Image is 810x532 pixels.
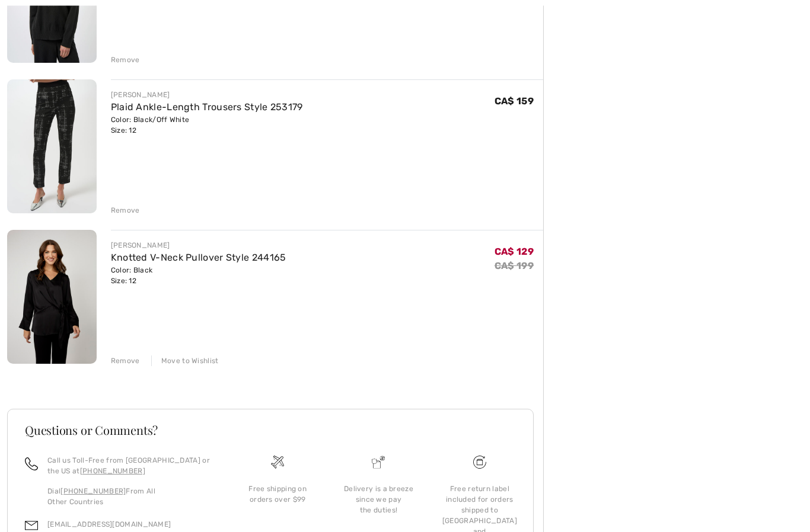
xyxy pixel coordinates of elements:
[25,425,516,437] h3: Questions or Comments?
[473,456,486,469] img: Free shipping on orders over $99
[372,456,385,469] img: Delivery is a breeze since we pay the duties!
[111,55,140,66] div: Remove
[60,488,126,496] a: [PHONE_NUMBER]
[151,356,219,367] div: Move to Wishlist
[111,241,286,251] div: [PERSON_NAME]
[271,456,284,469] img: Free shipping on orders over $99
[495,261,534,272] s: CA$ 199
[47,486,213,508] p: Dial From All Other Countries
[337,484,419,516] div: Delivery is a breeze since we pay the duties!
[237,484,318,505] div: Free shipping on orders over $99
[111,206,140,216] div: Remove
[7,230,97,364] img: Knotted V-Neck Pullover Style 244165
[111,252,286,264] a: Knotted V-Neck Pullover Style 244165
[111,90,303,101] div: [PERSON_NAME]
[7,80,97,214] img: Plaid Ankle-Length Trousers Style 253179
[47,521,171,529] a: [EMAIL_ADDRESS][DOMAIN_NAME]
[111,102,303,113] a: Plaid Ankle-Length Trousers Style 253179
[495,96,534,107] span: CA$ 159
[111,356,140,367] div: Remove
[111,115,303,136] div: Color: Black/Off White Size: 12
[47,456,213,477] p: Call us Toll-Free from [GEOGRAPHIC_DATA] or the US at
[495,246,534,258] span: CA$ 129
[111,265,286,287] div: Color: Black Size: 12
[25,458,38,471] img: call
[80,467,145,476] a: [PHONE_NUMBER]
